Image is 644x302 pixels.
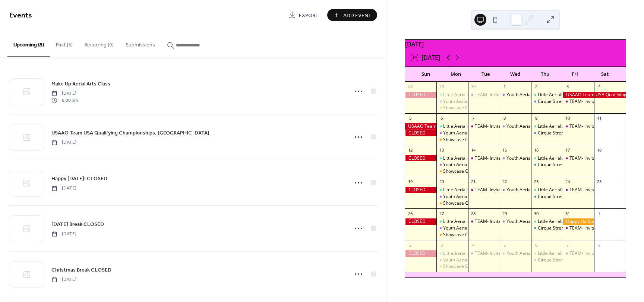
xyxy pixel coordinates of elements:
div: 23 [533,179,539,185]
div: Sat [590,67,620,82]
div: Cirque Strength - STARS INVITE ONLY [531,98,563,105]
div: Youth Aerial Arts Club [506,92,552,98]
div: Showcase Club! [436,263,468,270]
div: Youth Aerial Arts Club [436,225,468,231]
div: Thu [530,67,560,82]
div: Cirque Strength - STARS INVITE ONLY [531,257,563,263]
div: 29 [502,211,508,216]
div: CLOSED [405,218,437,225]
div: 11 [596,116,602,121]
div: Cirque Strength - STARS INVITE ONLY [538,257,615,263]
div: 27 [439,211,444,216]
button: 19[DATE] [408,52,443,63]
div: Little Aerialists [538,187,568,193]
span: [DATE] [51,185,76,192]
div: Youth Aerial Arts Club [506,218,552,225]
div: Little Aerialists [531,250,563,257]
div: 30 [533,211,539,216]
div: 7 [565,242,571,248]
div: 6 [533,242,539,248]
div: Youth Aerial Arts Club [500,218,531,225]
div: Youth Aerial Arts Club [500,123,531,130]
div: Fri [560,67,590,82]
div: 1 [596,211,602,216]
div: Little Aerialists [531,155,563,162]
div: USAAO Team USA Qualifying Championships, FL [405,123,437,130]
div: TEAM- Invitation Only [563,187,594,193]
div: Little Aerialists [531,187,563,193]
div: Showcase Club! [443,232,476,238]
div: Youth Aerial Arts Club [436,98,468,105]
div: Youth Aerial Arts Club [436,257,468,263]
div: 2 [407,242,413,248]
div: 1 [502,84,508,90]
div: Cirque Strength - STARS INVITE ONLY [538,130,615,136]
span: Happy [DATE]! CLOSED [51,175,107,183]
div: Youth Aerial Arts Club [500,187,531,193]
div: Youth Aerial Arts Club [500,92,531,98]
div: Little Aerialists [538,250,568,257]
div: 7 [470,116,476,121]
div: Youth Aerial Arts Club [506,123,552,130]
div: Little Aerialists [436,250,468,257]
div: 22 [502,179,508,185]
div: CLOSED [405,92,437,98]
div: Little Aerialists [443,123,474,130]
div: Youth Aerial Arts Club [443,162,489,168]
div: Little Aerialists [531,218,563,225]
div: 19 [407,179,413,185]
div: 3 [439,242,444,248]
div: 18 [596,147,602,153]
button: Submissions [120,30,161,56]
button: Upcoming (8) [7,30,50,57]
div: Youth Aerial Arts Club [443,194,489,200]
span: [DATE] [51,139,76,146]
div: 20 [439,179,444,185]
div: Little Aerialists [538,123,568,130]
div: Showcase Club! [436,200,468,207]
div: Showcase Club! [443,137,476,143]
div: TEAM- Invitation Only [468,218,500,225]
div: TEAM- Invitation Only [569,98,614,105]
span: 6:00 pm [51,97,78,104]
span: Add Event [343,12,372,19]
div: 3 [565,84,571,90]
div: Little Aerialists [443,218,474,225]
div: CLOSED [405,187,437,193]
div: Youth Aerial Arts Club [506,250,552,257]
div: Mon [441,67,471,82]
div: 12 [407,147,413,153]
div: Little Aerialists [538,218,568,225]
div: TEAM- Invitation Only [569,187,614,193]
span: Make Up Aerial Arts Class [51,80,110,88]
div: CLOSED [405,130,437,136]
span: [DATE] [51,90,78,97]
div: 13 [439,147,444,153]
div: 31 [565,211,571,216]
div: TEAM- Invitation Only [563,225,594,231]
div: CLOSED [405,155,437,162]
button: Recurring (9) [79,30,120,56]
div: Little Aerialists [443,92,474,98]
button: Add Event [327,9,377,21]
div: Little Aerialists [531,92,563,98]
div: Showcase Club! [436,105,468,111]
div: TEAM- Invitation Only [468,187,500,193]
div: Tue [471,67,501,82]
div: Little Aerialists [436,155,468,162]
div: TEAM- Invitation Only [475,92,519,98]
div: 29 [439,84,444,90]
div: 8 [596,242,602,248]
div: Cirque Strength - STARS INVITE ONLY [538,98,615,105]
div: TEAM- Invitation Only [563,123,594,130]
div: 28 [407,84,413,90]
div: Little Aerialists [538,155,568,162]
div: TEAM- Invitation Only [569,123,614,130]
div: TEAM- Invitation Only [468,155,500,162]
div: 8 [502,116,508,121]
a: Make Up Aerial Arts Class [51,79,110,88]
a: [DATE] Break CLOSED [51,220,104,228]
div: 4 [470,242,476,248]
div: Sun [411,67,441,82]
